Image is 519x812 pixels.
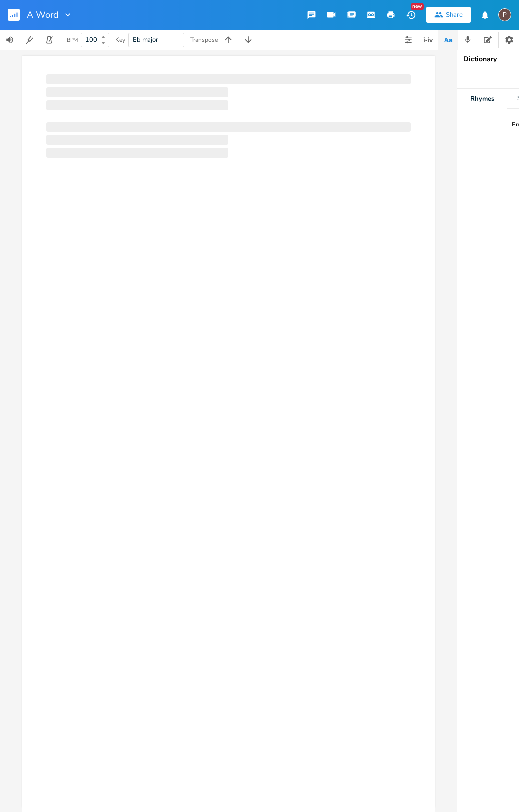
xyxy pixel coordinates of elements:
div: New [411,3,424,10]
div: Key [115,37,125,43]
span: A Word [27,10,59,19]
button: Share [426,7,471,23]
button: New [401,6,421,24]
div: Paul H [498,8,511,21]
div: BPM [67,37,78,43]
div: Transpose [190,37,218,43]
div: Rhymes [457,89,507,109]
div: Share [446,10,463,19]
span: Eb major [133,35,158,44]
button: P [498,3,511,26]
